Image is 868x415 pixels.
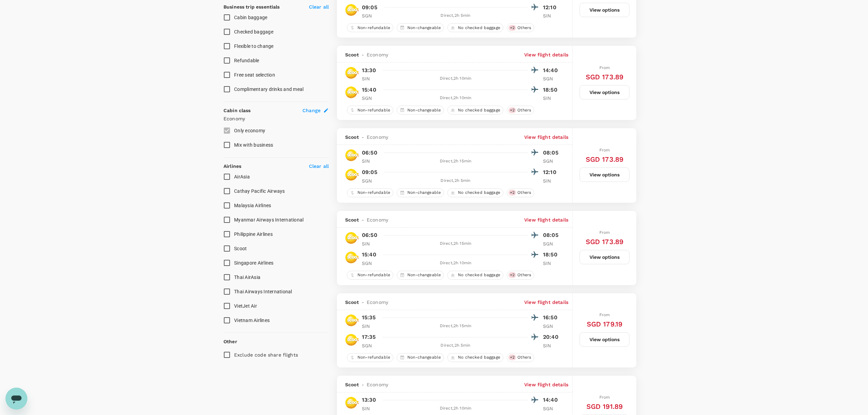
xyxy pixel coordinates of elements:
span: From [599,65,610,70]
div: Direct , 2h 15min [383,158,528,165]
span: Non-changeable [405,190,444,196]
span: AirAsia [234,174,250,179]
span: Scoot [345,134,359,140]
div: Direct , 2h 5min [383,177,528,184]
span: Free seat selection [234,72,275,78]
span: Cathay Pacific Airways [234,188,285,194]
div: Non-changeable [397,23,444,32]
span: From [599,230,610,235]
p: View flight details [524,134,568,140]
span: + 2 [508,107,516,113]
div: No checked baggage [447,188,503,197]
span: From [599,312,610,317]
span: Only economy [234,128,265,133]
span: Economy [367,216,388,223]
p: 08:05 [543,149,560,157]
p: Clear all [309,163,329,170]
span: Others [515,272,534,278]
img: TR [345,333,359,347]
div: Non-refundable [347,353,393,362]
img: TR [345,148,359,162]
h6: SGD 173.89 [586,71,624,82]
p: 15:40 [362,251,376,259]
p: SIN [543,260,560,267]
span: No checked baggage [455,25,503,31]
button: View options [580,3,629,17]
span: + 2 [508,25,516,31]
p: SGN [543,75,560,82]
div: Non-changeable [397,353,444,362]
div: No checked baggage [447,353,503,362]
p: SIN [543,342,560,349]
span: Scoot [234,246,247,251]
img: TR [345,251,359,264]
span: Myanmar Airways International [234,217,303,223]
span: Singapore Airlines [234,260,274,266]
p: 13:30 [362,396,376,404]
div: Direct , 2h 10min [383,260,528,267]
span: + 2 [508,272,516,278]
p: SGN [362,342,379,349]
strong: Business trip essentials [223,4,280,10]
span: Scoot [345,381,359,388]
p: View flight details [524,299,568,306]
span: Non-changeable [405,272,444,278]
strong: Airlines [223,163,241,169]
p: SGN [543,240,560,247]
p: SGN [362,260,379,267]
span: Philippine Airlines [234,231,273,237]
div: Non-changeable [397,188,444,197]
span: + 2 [508,190,516,196]
p: 20:40 [543,333,560,341]
span: Non-changeable [405,354,444,360]
p: SIN [543,12,560,19]
span: Cabin baggage [234,15,267,20]
div: Direct , 2h 5min [383,342,528,349]
p: 13:30 [362,66,376,75]
span: VietJet Air [234,303,257,309]
span: Vietnam Airlines [234,318,270,323]
img: TR [345,313,359,327]
p: 18:50 [543,251,560,259]
p: Clear all [309,3,329,10]
span: Malaysia Airlines [234,203,271,208]
p: SIN [362,323,379,330]
span: Economy [367,51,388,58]
iframe: Button to launch messaging window [5,388,27,410]
p: SIN [362,405,379,412]
div: No checked baggage [447,23,503,32]
div: No checked baggage [447,271,503,280]
span: Economy [367,134,388,140]
span: Complimentary drinks and meal [234,86,303,92]
span: Thai Airways International [234,289,292,294]
p: SIN [543,95,560,102]
p: SIN [362,240,379,247]
p: Other [223,338,237,345]
span: Change [302,107,321,114]
span: Others [515,107,534,113]
div: Direct , 2h 5min [383,12,528,19]
div: Non-changeable [397,271,444,280]
p: 12:10 [543,168,560,176]
div: Non-refundable [347,188,393,197]
p: SIN [362,75,379,82]
span: Non-refundable [355,107,393,113]
p: 17:35 [362,333,376,341]
p: Exclude code share flights [234,351,298,358]
div: Non-refundable [347,271,393,280]
div: Direct , 2h 10min [383,75,528,82]
p: SGN [362,177,379,184]
span: Non-changeable [405,107,444,113]
div: +2Others [507,188,534,197]
h6: SGD 191.89 [586,401,623,412]
div: Non-refundable [347,106,393,115]
p: SGN [543,158,560,164]
img: TR [345,85,359,99]
p: 14:40 [543,66,560,75]
span: From [599,395,610,400]
span: Thai AirAsia [234,275,260,280]
h6: SGD 173.89 [586,154,624,165]
img: TR [345,396,359,410]
p: 14:40 [543,396,560,404]
span: Others [515,25,534,31]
